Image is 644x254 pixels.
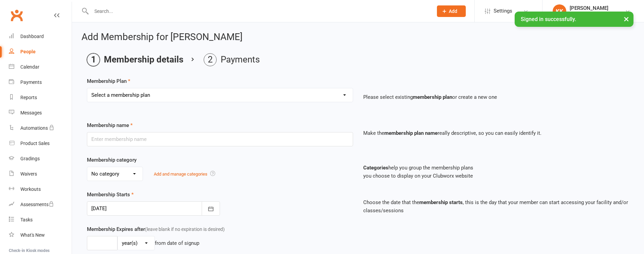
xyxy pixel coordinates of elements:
[87,156,136,164] label: Membership category
[20,141,50,146] div: Product Sales
[620,12,632,26] button: ×
[9,29,72,44] a: Dashboard
[20,217,33,222] div: Tasks
[9,44,72,59] a: People
[9,136,72,151] a: Product Sales
[20,156,40,161] div: Gradings
[20,110,42,115] div: Messages
[20,232,45,238] div: What's New
[89,6,428,16] input: Search...
[419,199,463,205] strong: membership starts
[521,16,576,22] span: Signed in successfully.
[9,59,72,75] a: Calendar
[363,93,629,101] p: Please select existing or create a new one
[87,121,133,129] label: Membership name
[9,197,72,212] a: Assessments
[9,228,72,243] a: What's New
[87,132,353,146] input: Enter membership name
[20,34,44,39] div: Dashboard
[9,212,72,228] a: Tasks
[81,32,634,42] h2: Add Membership for [PERSON_NAME]
[570,5,608,11] div: [PERSON_NAME]
[9,121,72,136] a: Automations
[20,202,54,207] div: Assessments
[363,164,629,180] p: help you group the membership plans you choose to display on your Clubworx website
[437,5,466,17] button: Add
[20,49,36,54] div: People
[9,90,72,105] a: Reports
[9,182,72,197] a: Workouts
[145,226,225,232] span: (leave blank if no expiration is desired)
[9,75,72,90] a: Payments
[384,130,438,136] strong: membership plan name
[20,171,37,177] div: Waivers
[9,151,72,166] a: Gradings
[20,79,42,85] div: Payments
[363,198,629,215] p: Choose the date that the , this is the day that your member can start accessing your facility and...
[570,11,608,17] div: [PERSON_NAME]
[87,53,183,66] li: Membership details
[413,94,452,100] strong: membership plan
[154,171,207,177] a: Add and manage categories
[20,64,39,70] div: Calendar
[20,125,48,131] div: Automations
[553,4,566,18] div: KK
[87,190,134,199] label: Membership Starts
[8,7,25,24] a: Clubworx
[204,53,260,66] li: Payments
[20,186,41,192] div: Workouts
[87,77,130,85] label: Membership Plan
[9,166,72,182] a: Waivers
[9,105,72,121] a: Messages
[363,165,388,171] strong: Categories
[494,3,512,19] span: Settings
[155,239,199,247] div: from date of signup
[20,95,37,100] div: Reports
[363,129,629,137] p: Make the really descriptive, so you can easily identify it.
[87,225,225,233] label: Membership Expires after
[449,8,457,14] span: Add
